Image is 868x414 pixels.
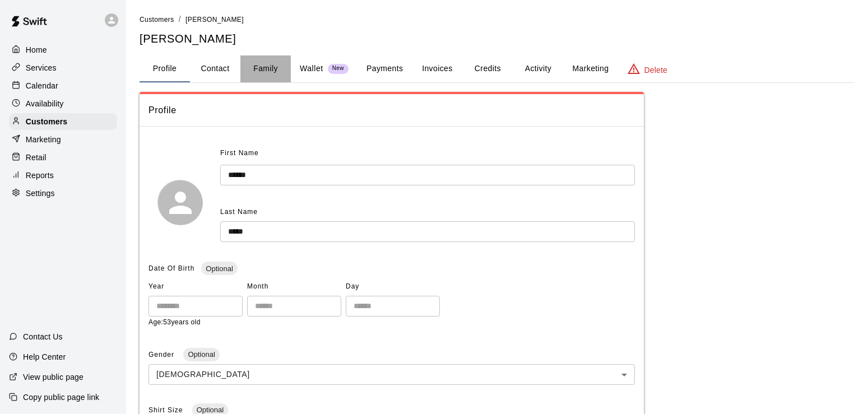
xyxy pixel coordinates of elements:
[220,145,259,162] span: First Name
[148,406,185,414] span: Shirt Size
[462,55,513,82] button: Credits
[26,62,57,73] p: Services
[9,149,117,166] a: Retail
[140,55,855,82] div: basic tabs example
[9,59,117,76] a: Services
[9,41,117,58] a: Home
[26,134,61,145] p: Marketing
[23,392,99,403] p: Copy public page link
[240,55,291,82] button: Family
[26,80,58,91] p: Calendar
[148,318,201,326] span: Age: 53 years old
[148,364,635,385] div: [DEMOGRAPHIC_DATA]
[9,77,117,94] a: Calendar
[140,55,190,82] button: Profile
[185,16,244,24] span: [PERSON_NAME]
[9,185,117,202] a: Settings
[644,64,667,76] p: Delete
[148,264,194,272] span: Date Of Birth
[300,63,323,75] p: Wallet
[26,44,47,55] p: Home
[358,55,412,82] button: Payments
[9,167,117,184] a: Reports
[140,16,174,24] span: Customers
[346,278,440,296] span: Day
[563,55,618,82] button: Marketing
[190,55,240,82] button: Contact
[140,13,855,26] nav: breadcrumb
[148,351,177,359] span: Gender
[9,131,117,148] a: Marketing
[140,31,855,46] h5: [PERSON_NAME]
[192,406,228,414] span: Optional
[513,55,563,82] button: Activity
[26,98,64,109] p: Availability
[140,15,174,24] a: Customers
[9,113,117,130] a: Customers
[328,65,349,72] span: New
[9,95,117,112] a: Availability
[26,152,47,163] p: Retail
[26,170,54,181] p: Reports
[201,264,237,273] span: Optional
[183,350,219,359] span: Optional
[412,55,462,82] button: Invoices
[179,13,181,25] li: /
[247,278,341,296] span: Month
[220,208,258,216] span: Last Name
[26,188,55,199] p: Settings
[23,371,83,383] p: View public page
[23,351,66,362] p: Help Center
[23,331,63,342] p: Contact Us
[148,103,635,118] span: Profile
[148,278,243,296] span: Year
[26,116,67,127] p: Customers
